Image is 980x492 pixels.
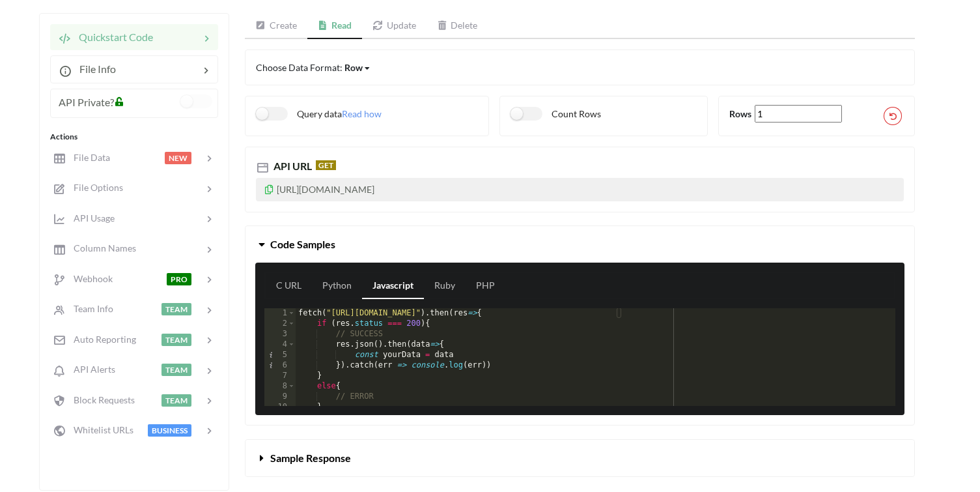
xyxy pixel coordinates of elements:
[312,273,362,299] a: Python
[66,212,115,224] span: API Usage
[167,273,191,285] span: PRO
[245,226,914,263] button: Code Samples
[270,452,351,464] span: Sample Response
[264,360,296,371] div: 6
[264,319,296,329] div: 2
[316,160,336,170] span: GET
[66,273,113,284] span: Webhook
[344,61,363,74] div: Row
[256,62,371,73] span: Choose Data Format:
[66,424,133,435] span: Whitelist URLs
[148,424,191,437] span: BUSINESS
[50,131,218,143] div: Actions
[264,392,296,402] div: 9
[245,440,914,476] button: Sample Response
[72,63,116,75] span: File Info
[59,96,114,108] span: API Private?
[307,13,363,39] a: Read
[270,238,335,250] span: Code Samples
[256,107,342,121] label: Query data
[66,182,123,193] span: File Options
[266,273,312,299] a: C URL
[427,13,488,39] a: Delete
[264,329,296,340] div: 3
[66,242,136,253] span: Column Names
[66,303,113,314] span: Team Info
[342,108,382,119] span: Read how
[362,13,427,39] a: Update
[264,371,296,381] div: 7
[729,108,751,119] b: Rows
[66,394,135,405] span: Block Requests
[362,273,424,299] a: Javascript
[264,308,296,319] div: 1
[161,394,191,407] span: TEAM
[256,178,904,201] p: [URL][DOMAIN_NAME]
[66,152,110,163] span: File Data
[161,334,191,346] span: TEAM
[161,303,191,315] span: TEAM
[71,31,153,43] span: Quickstart Code
[511,107,601,121] label: Count Rows
[271,160,312,172] span: API URL
[264,381,296,392] div: 8
[264,350,296,360] div: 5
[66,334,136,345] span: Auto Reporting
[66,364,115,375] span: API Alerts
[264,340,296,350] div: 4
[264,402,296,412] div: 10
[161,364,191,376] span: TEAM
[165,152,191,164] span: NEW
[466,273,505,299] a: PHP
[424,273,466,299] a: Ruby
[245,13,307,39] a: Create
